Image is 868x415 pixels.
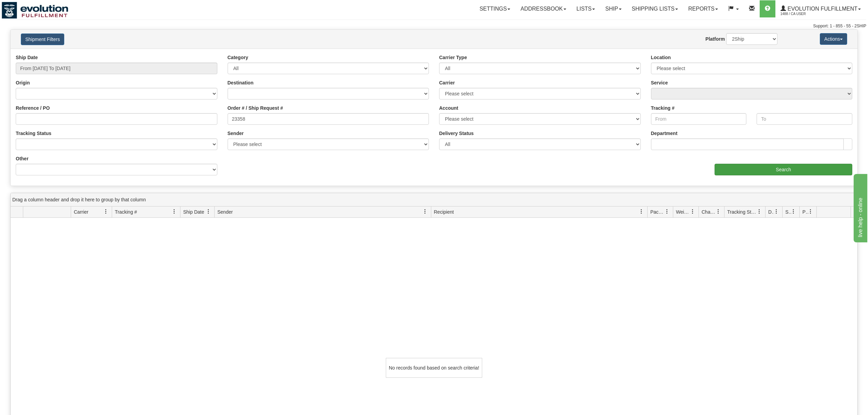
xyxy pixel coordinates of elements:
a: Lists [571,0,600,17]
iframe: chat widget [852,173,867,242]
span: Tracking # [115,209,137,215]
span: Shipment Issues [785,209,791,215]
button: Actions [820,33,847,45]
span: Sender [217,209,233,215]
input: From [651,113,747,125]
span: Pickup Status [802,209,808,215]
a: Evolution Fulfillment 1488 / CA User [775,0,866,17]
span: Tracking Status [727,209,757,215]
span: Packages [650,209,665,215]
a: Pickup Status filter column settings [805,206,816,217]
label: Order # / Ship Request # [228,105,283,111]
input: Search [715,164,852,175]
a: Charge filter column settings [713,206,724,217]
span: Charge [702,209,716,215]
label: Department [651,130,678,137]
a: Carrier filter column settings [100,206,112,217]
a: Delivery Status filter column settings [771,206,782,217]
label: Category [228,54,248,61]
a: Settings [474,0,515,17]
label: Platform [705,36,725,42]
label: Service [651,79,668,86]
div: live help - online [5,4,63,12]
label: Reference / PO [16,105,50,111]
label: Carrier [439,79,455,86]
a: Weight filter column settings [687,206,699,217]
span: Evolution Fulfillment [786,6,857,12]
span: Ship Date [183,209,204,215]
label: Other [16,155,28,162]
label: Delivery Status [439,130,474,137]
label: Location [651,54,671,61]
a: Shipping lists [627,0,683,17]
div: grid grouping header [11,193,857,206]
a: Sender filter column settings [419,206,431,217]
label: Origin [16,79,30,86]
a: Tracking # filter column settings [168,206,180,217]
div: No records found based on search criteria! [386,358,482,378]
label: Tracking # [651,105,675,111]
img: logo1488.jpg [2,2,68,19]
span: Delivery Status [768,209,774,215]
input: To [757,113,852,125]
a: Recipient filter column settings [636,206,647,217]
div: Support: 1 - 855 - 55 - 2SHIP [2,23,866,29]
a: Reports [683,0,723,17]
label: Account [439,105,458,111]
span: Weight [676,209,690,215]
span: Recipient [434,209,454,215]
label: Destination [228,79,254,86]
a: Ship [600,0,626,17]
span: 1488 / CA User [781,11,832,17]
button: Shipment Filters [21,34,64,45]
label: Ship Date [16,54,38,61]
a: Addressbook [515,0,571,17]
a: Tracking Status filter column settings [754,206,765,217]
a: Shipment Issues filter column settings [788,206,799,217]
label: Sender [228,130,244,137]
label: Carrier Type [439,54,467,61]
a: Ship Date filter column settings [203,206,214,217]
label: Tracking Status [16,130,51,137]
a: Packages filter column settings [661,206,673,217]
span: Carrier [74,209,89,215]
